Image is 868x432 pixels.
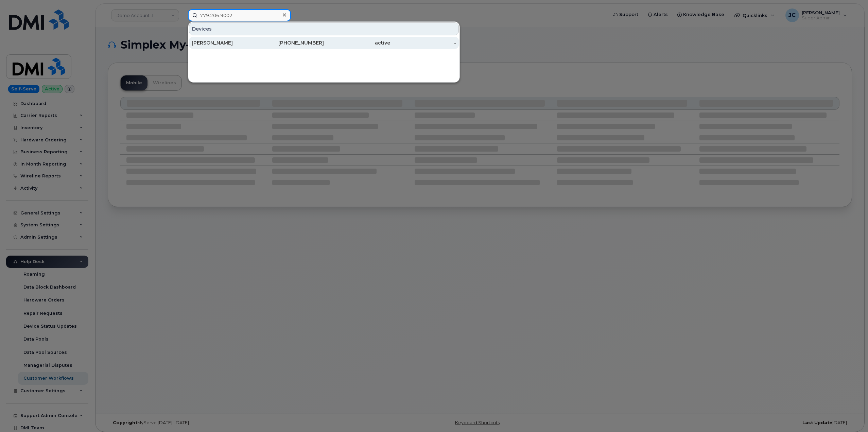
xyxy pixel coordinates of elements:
a: [PERSON_NAME][PHONE_NUMBER]active- [189,37,459,49]
div: active [324,39,390,46]
div: [PERSON_NAME] [192,39,258,46]
div: Devices [189,22,459,35]
div: [PHONE_NUMBER] [258,39,324,46]
div: - [390,39,456,46]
